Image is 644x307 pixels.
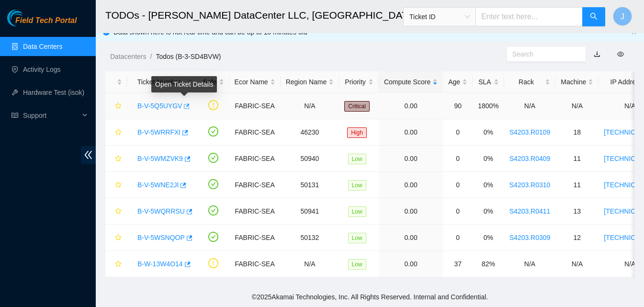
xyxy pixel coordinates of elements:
[509,181,551,189] a: S4203.R0310
[229,251,281,277] td: FABRIC-SEA
[15,16,77,25] span: Field Tech Portal
[137,155,183,162] a: B-V-5WMZVK9
[587,46,608,62] button: download
[379,172,443,198] td: 0.00
[151,76,217,92] div: Open Ticket Details
[347,127,367,138] span: High
[512,49,573,59] input: Search
[379,198,443,225] td: 0.00
[473,93,504,119] td: 1800%
[379,119,443,146] td: 0.00
[379,225,443,251] td: 0.00
[555,93,599,119] td: N/A
[348,180,366,191] span: Low
[96,287,644,307] footer: © 2025 Akamai Technologies, Inc. All Rights Reserved. Internal and Confidential.
[613,7,632,26] button: J
[208,179,218,189] span: check-circle
[111,98,122,114] button: star
[443,119,473,146] td: 0
[473,198,504,225] td: 0%
[111,151,122,166] button: star
[208,258,218,268] span: exclamation-circle
[11,112,18,119] span: read
[7,17,77,30] a: Akamai TechnologiesField Tech Portal
[281,198,339,225] td: 50941
[23,66,61,73] a: Activity Logs
[555,198,599,225] td: 13
[137,260,183,268] a: B-W-13W4O14
[475,7,583,26] input: Enter text here...
[555,172,599,198] td: 11
[137,181,179,189] a: B-V-5WNE2JI
[229,146,281,172] td: FABRIC-SEA
[509,207,551,215] a: S4203.R0411
[443,172,473,198] td: 0
[555,251,599,277] td: N/A
[229,119,281,146] td: FABRIC-SEA
[137,102,182,110] a: B-V-5Q5UYGV
[473,225,504,251] td: 0%
[229,172,281,198] td: FABRIC-SEA
[344,101,370,112] span: Critical
[555,146,599,172] td: 11
[208,153,218,163] span: check-circle
[111,177,122,193] button: star
[504,251,556,277] td: N/A
[473,172,504,198] td: 0%
[379,93,443,119] td: 0.00
[281,119,339,146] td: 46230
[281,225,339,251] td: 50132
[443,146,473,172] td: 0
[208,232,218,242] span: check-circle
[229,93,281,119] td: FABRIC-SEA
[111,125,122,140] button: star
[409,10,470,24] span: Ticket ID
[111,204,122,219] button: star
[509,128,551,136] a: S4203.R0109
[229,225,281,251] td: FABRIC-SEA
[473,251,504,277] td: 82%
[137,207,185,215] a: B-V-5WQRRSU
[348,259,366,270] span: Low
[443,225,473,251] td: 0
[208,205,218,216] span: check-circle
[229,198,281,225] td: FABRIC-SEA
[509,155,551,162] a: S4203.R0409
[473,119,504,146] td: 0%
[110,53,146,60] a: Datacenters
[473,146,504,172] td: 0%
[281,146,339,172] td: 50940
[281,93,339,119] td: N/A
[617,51,624,57] span: eye
[509,234,551,241] a: S4203.R0309
[208,100,218,110] span: exclamation-circle
[379,146,443,172] td: 0.00
[555,119,599,146] td: 18
[115,261,122,268] span: star
[115,234,122,242] span: star
[115,155,122,163] span: star
[443,93,473,119] td: 90
[348,154,366,164] span: Low
[621,11,624,23] span: J
[156,53,221,60] a: Todos (B-3-SD4BVW)
[348,206,366,217] span: Low
[137,128,181,136] a: B-V-5WRRFXI
[23,43,62,50] a: Data Centers
[115,129,122,136] span: star
[115,182,122,189] span: star
[150,53,152,60] span: /
[137,234,185,241] a: B-V-5WSNQOP
[443,251,473,277] td: 37
[590,12,598,22] span: search
[115,102,122,110] span: star
[504,93,556,119] td: N/A
[208,126,218,136] span: check-circle
[111,230,122,245] button: star
[443,198,473,225] td: 0
[23,89,84,96] a: Hardware Test (isok)
[7,10,48,26] img: Akamai Technologies
[594,50,600,58] a: download
[111,256,122,272] button: star
[379,251,443,277] td: 0.00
